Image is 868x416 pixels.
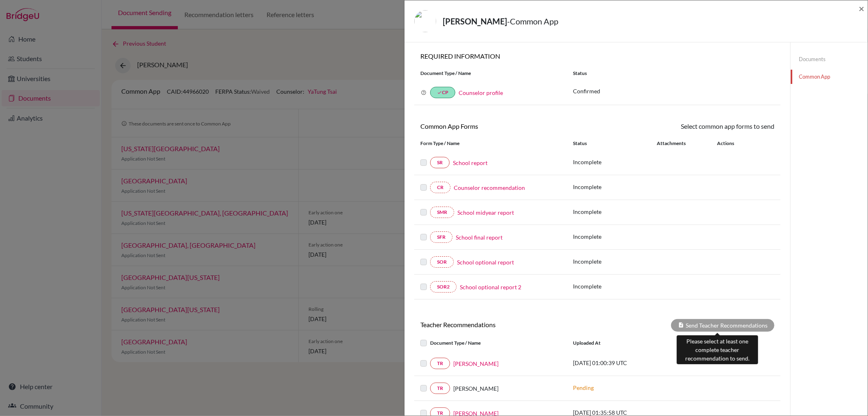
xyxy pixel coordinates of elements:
i: done [437,90,442,95]
div: Please select at least one complete teacher recommendation to send. [677,335,758,364]
a: Common App [791,70,868,84]
h6: REQUIRED INFORMATION [414,52,781,60]
a: School midyear report [457,208,514,217]
h6: Common App Forms [414,122,597,130]
a: School optional report 2 [460,283,521,291]
a: SMR [430,207,454,218]
div: Send Teacher Recommendations [671,319,774,332]
p: Incomplete [573,232,657,241]
div: Actions [707,140,758,147]
p: Incomplete [573,183,657,191]
p: Incomplete [573,282,657,291]
p: Incomplete [573,207,657,216]
a: [PERSON_NAME] [453,359,498,368]
a: School report [453,158,488,167]
p: Confirmed [573,87,774,95]
a: TR [430,383,450,394]
a: Documents [791,52,868,66]
div: Document Type / Name [414,338,567,348]
a: School optional report [457,258,514,266]
a: SFR [430,231,453,243]
div: Document Type / Name [414,70,567,77]
a: doneCP [430,87,455,98]
div: Status [567,70,781,77]
div: Select common app forms to send [597,121,781,131]
a: School final report [456,233,503,242]
div: Attachments [657,140,707,147]
a: SOR2 [430,281,457,293]
button: Close [859,4,864,13]
strong: [PERSON_NAME] [443,16,507,26]
div: Status [573,140,657,147]
p: Incomplete [573,257,657,266]
span: × [859,2,864,14]
p: Incomplete [573,158,657,166]
a: TR [430,358,450,369]
a: SOR [430,256,454,268]
p: [DATE] 01:00:39 UTC [573,359,683,367]
h6: Teacher Recommendations [414,321,597,328]
span: [PERSON_NAME] [453,384,498,393]
p: Pending [573,383,683,392]
a: Counselor recommendation [454,183,525,192]
span: - Common App [507,16,558,26]
div: Uploaded at [567,338,689,348]
div: Form Type / Name [414,140,567,147]
a: Counselor profile [459,89,503,96]
a: CR [430,182,450,193]
a: SR [430,157,450,168]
